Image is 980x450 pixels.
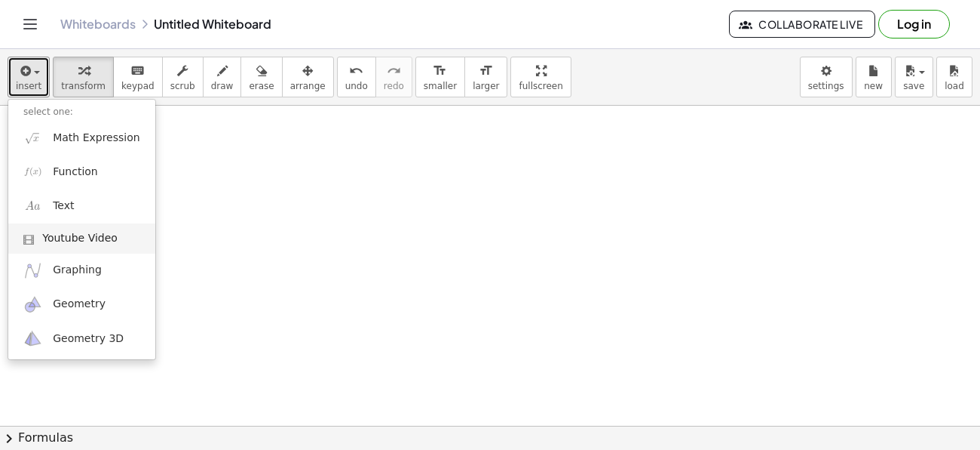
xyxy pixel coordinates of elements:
[53,57,114,97] button: transform
[895,57,933,97] button: save
[113,57,163,97] button: keyboardkeypad
[60,17,136,32] a: Whiteboards
[53,131,139,146] span: Math Expression
[23,295,42,314] img: ggb-geometry.svg
[53,165,98,180] span: Function
[61,81,106,91] span: transform
[800,57,853,97] button: settings
[519,81,562,91] span: fullscreen
[936,57,972,97] button: load
[464,57,507,97] button: format_sizelarger
[170,81,195,91] span: scrub
[878,10,950,39] button: Log in
[8,121,155,155] a: Math Expression
[290,81,326,91] span: arrange
[53,199,74,214] span: Text
[349,62,363,80] i: undo
[384,81,404,91] span: redo
[240,57,282,97] button: erase
[16,81,41,91] span: insert
[53,263,102,278] span: Graphing
[23,261,42,280] img: ggb-graphing.svg
[203,57,242,97] button: draw
[8,288,155,322] a: Geometry
[162,57,204,97] button: scrub
[211,81,234,91] span: draw
[864,81,883,91] span: new
[415,57,465,97] button: format_sizesmaller
[387,62,401,80] i: redo
[23,329,42,348] img: ggb-3d.svg
[375,57,412,97] button: redoredo
[742,17,862,31] span: Collaborate Live
[42,231,118,246] span: Youtube Video
[510,57,571,97] button: fullscreen
[856,57,892,97] button: new
[8,322,155,356] a: Geometry 3D
[130,62,145,80] i: keyboard
[8,223,155,254] a: Youtube Video
[808,81,844,91] span: settings
[473,81,499,91] span: larger
[337,57,376,97] button: undoundo
[8,254,155,288] a: Graphing
[23,128,42,147] img: sqrt_x.png
[729,11,875,38] button: Collaborate Live
[23,196,42,215] img: Aa.png
[8,189,155,223] a: Text
[945,81,964,91] span: load
[345,81,368,91] span: undo
[8,57,50,97] button: insert
[53,297,106,312] span: Geometry
[282,57,334,97] button: arrange
[98,137,400,364] iframe: Everything you’ve EVER feared in ONE Backrooms Game…
[903,81,924,91] span: save
[121,81,155,91] span: keypad
[424,81,457,91] span: smaller
[8,155,155,189] a: Function
[249,81,274,91] span: erase
[23,162,42,181] img: f_x.png
[18,12,42,36] button: Toggle navigation
[479,62,493,80] i: format_size
[433,62,447,80] i: format_size
[8,103,155,121] li: select one:
[53,331,124,347] span: Geometry 3D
